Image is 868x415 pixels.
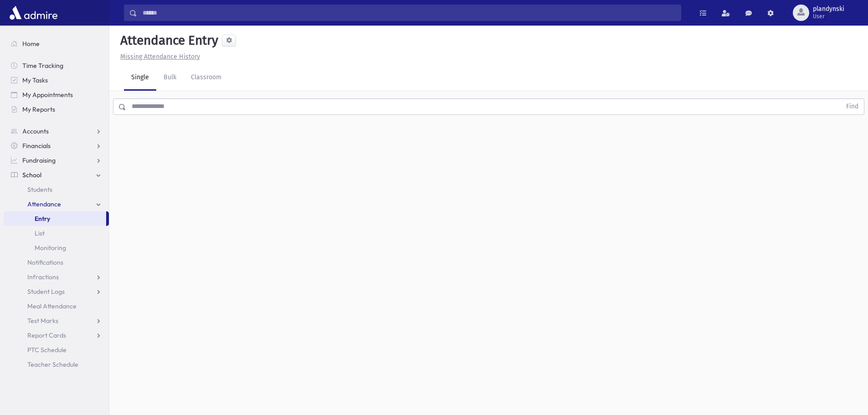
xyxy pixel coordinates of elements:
[4,299,109,313] a: Meal Attendance
[35,244,66,252] span: Monitoring
[22,91,73,99] span: My Appointments
[22,76,48,84] span: My Tasks
[4,73,109,87] a: My Tasks
[27,346,67,354] span: PTC Schedule
[27,331,66,339] span: Report Cards
[27,185,52,194] span: Students
[813,5,844,13] span: plandynski
[22,127,49,135] span: Accounts
[813,13,844,20] span: User
[156,65,184,91] a: Bulk
[4,284,109,299] a: Student Logs
[4,270,109,284] a: Infractions
[27,302,77,310] span: Meal Attendance
[22,105,55,113] span: My Reports
[137,5,681,21] input: Search
[117,33,218,48] h5: Attendance Entry
[117,53,200,61] a: Missing Attendance History
[4,153,109,168] a: Fundraising
[4,87,109,102] a: My Appointments
[22,61,63,70] span: Time Tracking
[22,40,40,48] span: Home
[27,360,78,369] span: Teacher Schedule
[841,99,864,114] button: Find
[4,102,109,117] a: My Reports
[4,226,109,241] a: List
[4,241,109,255] a: Monitoring
[184,65,229,91] a: Classroom
[27,200,61,208] span: Attendance
[4,36,109,51] a: Home
[35,215,50,223] span: Entry
[4,255,109,270] a: Notifications
[4,138,109,153] a: Financials
[4,197,109,211] a: Attendance
[35,229,45,237] span: List
[124,65,156,91] a: Single
[4,357,109,372] a: Teacher Schedule
[4,124,109,138] a: Accounts
[22,142,51,150] span: Financials
[4,168,109,182] a: School
[7,4,60,22] img: AdmirePro
[4,313,109,328] a: Test Marks
[27,258,63,266] span: Notifications
[22,171,41,179] span: School
[22,156,56,164] span: Fundraising
[27,317,58,325] span: Test Marks
[4,182,109,197] a: Students
[4,328,109,343] a: Report Cards
[120,53,200,61] u: Missing Attendance History
[27,287,65,296] span: Student Logs
[4,211,106,226] a: Entry
[4,343,109,357] a: PTC Schedule
[4,58,109,73] a: Time Tracking
[27,273,59,281] span: Infractions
